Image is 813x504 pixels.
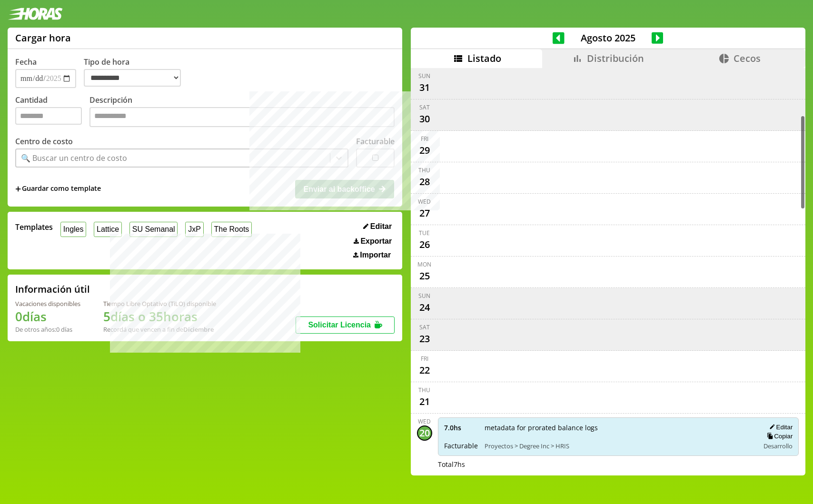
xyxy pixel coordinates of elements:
div: Sun [418,72,430,80]
span: Desarrollo [763,442,793,450]
div: 29 [417,143,432,158]
div: 22 [417,363,432,378]
div: Wed [418,417,431,425]
b: Diciembre [183,325,214,334]
span: Distribución [587,52,644,65]
h1: 0 días [15,308,80,325]
select: Tipo de hora [84,69,181,87]
span: Exportar [360,237,392,246]
div: Sat [419,323,430,331]
span: Facturable [444,441,478,450]
span: metadata for prorated balance logs [485,423,753,432]
button: Ingles [60,222,86,237]
label: Centro de costo [15,136,73,147]
label: Tipo de hora [84,57,188,88]
div: Fri [421,355,428,363]
div: Total 7 hs [438,460,799,469]
div: 31 [417,80,432,95]
div: 28 [417,174,432,189]
img: logotipo [8,8,63,20]
h1: 5 días o 35 horas [103,308,216,325]
span: Listado [467,52,501,65]
label: Fecha [15,57,37,67]
button: Editar [360,222,395,231]
div: Mon [417,260,431,268]
div: 🔍 Buscar un centro de costo [21,153,127,163]
label: Facturable [356,136,395,147]
label: Cantidad [15,95,89,129]
span: Templates [15,222,53,232]
span: Proyectos > Degree Inc > HRIS [485,442,753,450]
span: +Guardar como template [15,184,101,194]
div: 23 [417,331,432,346]
div: De otros años: 0 días [15,325,80,334]
button: Exportar [351,237,395,246]
div: Recordá que vencen a fin de [103,325,216,334]
textarea: Descripción [89,107,395,127]
div: 25 [417,268,432,284]
span: 7.0 hs [444,423,478,432]
h2: Información útil [15,283,90,296]
div: 27 [417,206,432,221]
button: JxP [185,222,203,237]
div: Thu [418,166,430,174]
input: Cantidad [15,107,82,125]
button: Copiar [764,432,793,440]
span: Agosto 2025 [565,31,652,44]
div: 30 [417,111,432,127]
div: Tiempo Libre Optativo (TiLO) disponible [103,299,216,308]
div: Vacaciones disponibles [15,299,80,308]
span: Editar [370,222,392,231]
div: 26 [417,237,432,252]
button: SU Semanal [129,222,178,237]
span: Cecos [734,52,761,65]
button: Solicitar Licencia [296,316,395,334]
div: Fri [421,135,428,143]
span: + [15,184,21,194]
span: Solicitar Licencia [308,321,371,329]
div: Sun [418,292,430,300]
div: scrollable content [411,68,805,474]
h1: Cargar hora [15,31,71,44]
div: Sat [419,103,430,111]
div: 24 [417,300,432,315]
span: Importar [360,251,391,259]
label: Descripción [89,95,395,129]
button: Editar [766,423,793,431]
div: Tue [419,229,430,237]
div: 20 [417,425,432,441]
button: Lattice [94,222,122,237]
div: Wed [418,198,431,206]
div: 21 [417,394,432,409]
div: Thu [418,386,430,394]
button: The Roots [211,222,252,237]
